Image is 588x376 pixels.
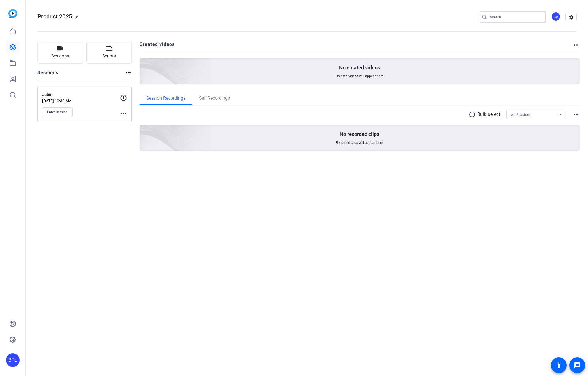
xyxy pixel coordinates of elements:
mat-icon: more_horiz [573,111,580,118]
mat-icon: more_horiz [573,42,580,48]
input: Search [490,14,541,20]
img: Creted videos background [76,2,211,125]
mat-icon: more_horiz [125,69,132,76]
span: Product 2025 [37,13,72,20]
button: Enter Session [42,107,73,117]
p: [DATE] 10:30 AM [42,99,120,103]
mat-icon: edit [75,15,82,22]
span: Self Recordings [199,96,230,101]
h2: Created videos [140,41,573,52]
img: blue-gradient.svg [8,9,17,18]
span: Enter Session [47,110,68,114]
ngx-avatar: Benchmark Productions LLC [551,12,561,22]
div: BP [551,12,561,21]
p: Bulk select [477,111,500,118]
span: Session Recordings [146,96,186,101]
span: Sessions [51,53,69,59]
mat-icon: more_horiz [120,110,127,117]
mat-icon: accessibility [555,362,562,369]
mat-icon: settings [566,13,577,22]
span: Created videos will appear here [336,74,383,78]
button: Scripts [86,41,132,64]
span: Scripts [102,53,116,59]
img: embarkstudio-empty-session.png [76,69,211,191]
div: BPL [6,353,20,367]
p: No recorded clips [340,131,379,138]
mat-icon: message [574,362,581,369]
h2: Sessions [37,69,59,80]
p: No created videos [339,64,380,71]
span: Recorded clips will appear here [336,140,383,145]
span: All Sessions [511,113,531,117]
mat-icon: radio_button_unchecked [469,111,477,118]
button: Sessions [37,41,83,64]
p: Jubin [42,91,120,98]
